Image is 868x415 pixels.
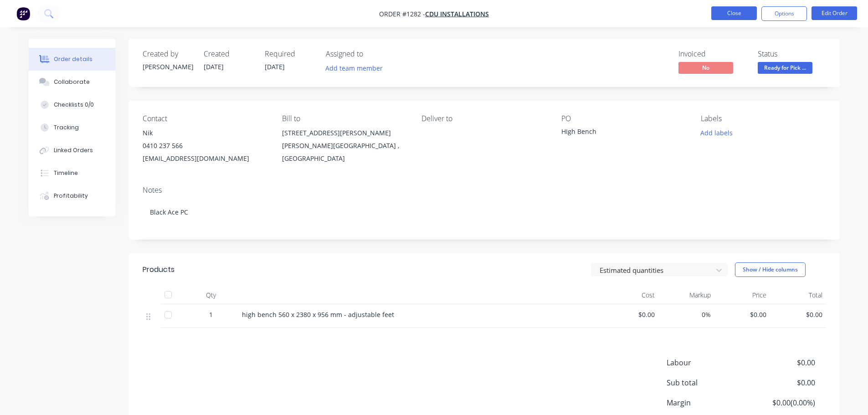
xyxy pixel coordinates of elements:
[603,286,659,304] div: Cost
[204,50,254,58] div: Created
[758,50,826,58] div: Status
[658,286,714,304] div: Markup
[678,62,733,73] span: No
[326,50,417,58] div: Assigned to
[770,286,826,304] div: Total
[320,62,387,74] button: Add team member
[282,139,407,165] div: [PERSON_NAME][GEOGRAPHIC_DATA] , [GEOGRAPHIC_DATA]
[561,114,686,123] div: PO
[421,114,546,123] div: Deliver to
[282,127,407,165] div: [STREET_ADDRESS][PERSON_NAME][PERSON_NAME][GEOGRAPHIC_DATA] , [GEOGRAPHIC_DATA]
[265,62,285,71] span: [DATE]
[184,286,238,304] div: Qty
[242,310,394,319] span: high bench 560 x 2380 x 956 mm - adjustable feet
[143,114,267,123] div: Contact
[29,184,115,207] button: Profitability
[54,169,78,177] div: Timeline
[735,262,806,277] button: Show / Hide columns
[667,377,748,388] span: Sub total
[711,6,757,20] button: Close
[714,286,770,304] div: Price
[326,62,388,74] button: Add team member
[747,397,815,408] span: $0.00 ( 0.00 %)
[606,310,655,319] span: $0.00
[696,127,738,139] button: Add labels
[282,114,407,123] div: Bill to
[758,62,812,76] button: Ready for Pick ...
[379,10,425,18] span: Order #1282 -
[678,50,747,58] div: Invoiced
[54,146,93,154] div: Linked Orders
[54,55,92,63] div: Order details
[758,62,812,73] span: Ready for Pick ...
[143,62,193,72] div: [PERSON_NAME]
[143,50,193,58] div: Created by
[16,7,30,20] img: Factory
[561,127,675,139] div: HIgh Bench
[29,139,115,162] button: Linked Orders
[774,310,822,319] span: $0.00
[662,310,711,319] span: 0%
[282,127,407,139] div: [STREET_ADDRESS][PERSON_NAME]
[667,357,748,368] span: Labour
[761,6,807,21] button: Options
[143,127,267,165] div: Nik0410 237 566[EMAIL_ADDRESS][DOMAIN_NAME]
[747,357,815,368] span: $0.00
[143,152,267,165] div: [EMAIL_ADDRESS][DOMAIN_NAME]
[143,198,826,226] div: Black Ace PC
[143,186,826,195] div: Notes
[29,93,115,116] button: Checklists 0/0
[747,377,815,388] span: $0.00
[204,62,224,71] span: [DATE]
[29,116,115,139] button: Tracking
[265,50,315,58] div: Required
[29,48,115,71] button: Order details
[667,397,748,408] span: Margin
[54,123,79,132] div: Tracking
[29,71,115,93] button: Collaborate
[54,101,94,109] div: Checklists 0/0
[143,264,175,275] div: Products
[143,139,267,152] div: 0410 237 566
[143,127,267,139] div: Nik
[29,162,115,184] button: Timeline
[425,10,489,18] a: CDU Installations
[718,310,767,319] span: $0.00
[54,192,88,200] div: Profitability
[701,114,826,123] div: Labels
[54,78,90,86] div: Collaborate
[209,310,213,319] span: 1
[812,6,857,20] button: Edit Order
